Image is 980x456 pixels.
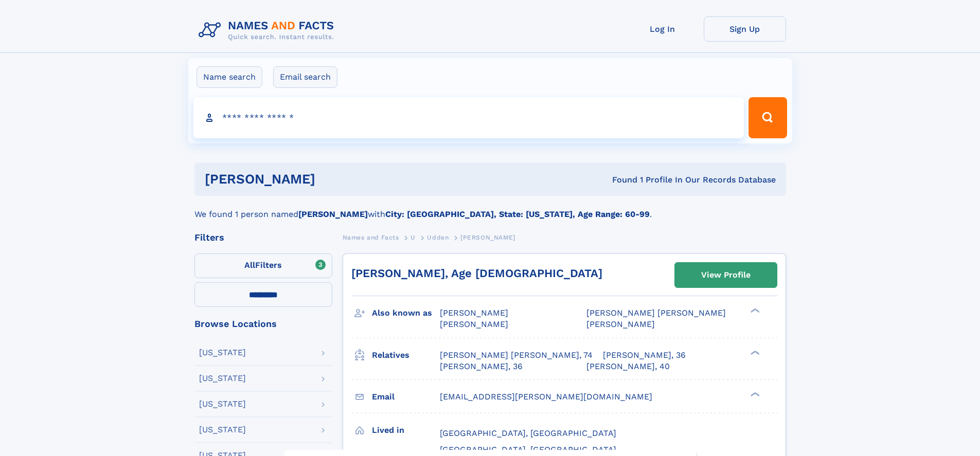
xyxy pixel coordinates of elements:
[586,361,670,372] a: [PERSON_NAME], 40
[701,263,751,287] div: View Profile
[586,319,655,329] span: [PERSON_NAME]
[343,231,399,244] a: Names and Facts
[586,308,726,318] span: [PERSON_NAME] [PERSON_NAME]
[273,66,337,88] label: Email search
[205,173,464,186] h1: [PERSON_NAME]
[427,231,449,244] a: Udden
[199,400,246,408] div: [US_STATE]
[427,234,449,241] span: Udden
[440,428,616,438] span: [GEOGRAPHIC_DATA], [GEOGRAPHIC_DATA]
[372,304,440,322] h3: Also known as
[199,374,246,382] div: [US_STATE]
[372,388,440,406] h3: Email
[440,319,508,329] span: [PERSON_NAME]
[199,349,246,357] div: [US_STATE]
[440,392,652,402] span: [EMAIL_ADDRESS][PERSON_NAME][DOMAIN_NAME]
[460,234,515,241] span: [PERSON_NAME]
[749,97,787,138] button: Search Button
[603,350,686,361] a: [PERSON_NAME], 36
[440,445,616,454] span: [GEOGRAPHIC_DATA], [GEOGRAPHIC_DATA]
[244,260,255,270] span: All
[464,174,776,186] div: Found 1 Profile In Our Records Database
[440,361,523,372] a: [PERSON_NAME], 36
[411,231,416,244] a: U
[372,346,440,364] h3: Relatives
[194,196,786,221] div: We found 1 person named with .
[748,391,760,397] div: ❯
[194,16,343,44] img: Logo Names and Facts
[194,233,332,242] div: Filters
[440,350,593,361] a: [PERSON_NAME] [PERSON_NAME], 74
[621,16,704,42] a: Log In
[411,234,416,241] span: U
[351,267,602,280] a: [PERSON_NAME], Age [DEMOGRAPHIC_DATA]
[748,307,760,314] div: ❯
[675,263,777,287] a: View Profile
[440,308,508,318] span: [PERSON_NAME]
[704,16,786,42] a: Sign Up
[194,253,332,278] label: Filters
[298,209,368,219] b: [PERSON_NAME]
[748,349,760,356] div: ❯
[197,66,262,88] label: Name search
[194,319,332,329] div: Browse Locations
[199,426,246,434] div: [US_STATE]
[372,422,440,439] h3: Lived in
[193,97,744,138] input: search input
[385,209,650,219] b: City: [GEOGRAPHIC_DATA], State: [US_STATE], Age Range: 60-99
